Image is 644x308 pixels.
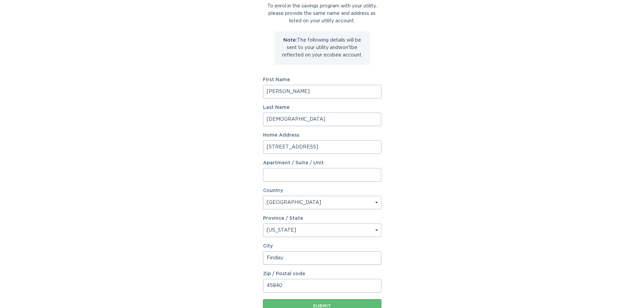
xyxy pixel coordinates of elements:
label: Province / State [263,216,303,221]
label: Last Name [263,105,381,110]
label: Home Address [263,133,381,138]
label: Apartment / Suite / Unit [263,161,381,165]
div: Submit [266,304,378,308]
label: Zip / Postal code [263,271,381,276]
label: First Name [263,77,381,82]
label: City [263,244,381,248]
div: To enrol in the savings program with your utility, please provide the same name and address as li... [263,2,381,25]
label: Country [263,188,283,193]
strong: Note: [283,38,297,43]
p: The following details will be sent to your utility and won't be reflected on your ecobee account. [280,37,364,59]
